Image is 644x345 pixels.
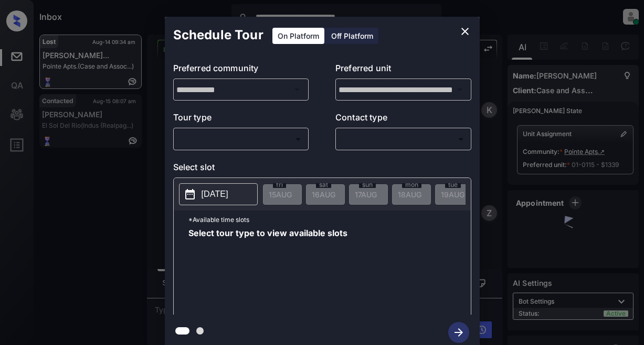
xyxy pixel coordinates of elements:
div: On Platform [272,28,324,44]
p: *Available time slots [188,210,471,229]
div: Off Platform [326,28,378,44]
span: Select tour type to view available slots [188,229,347,313]
p: Select slot [173,161,471,177]
p: Contact type [335,111,471,128]
p: [DATE] [202,188,228,201]
p: Tour type [173,111,309,128]
button: [DATE] [179,183,258,205]
button: close [455,21,476,42]
p: Preferred unit [335,62,471,79]
h2: Schedule Tour [165,17,272,53]
p: Preferred community [173,62,309,79]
